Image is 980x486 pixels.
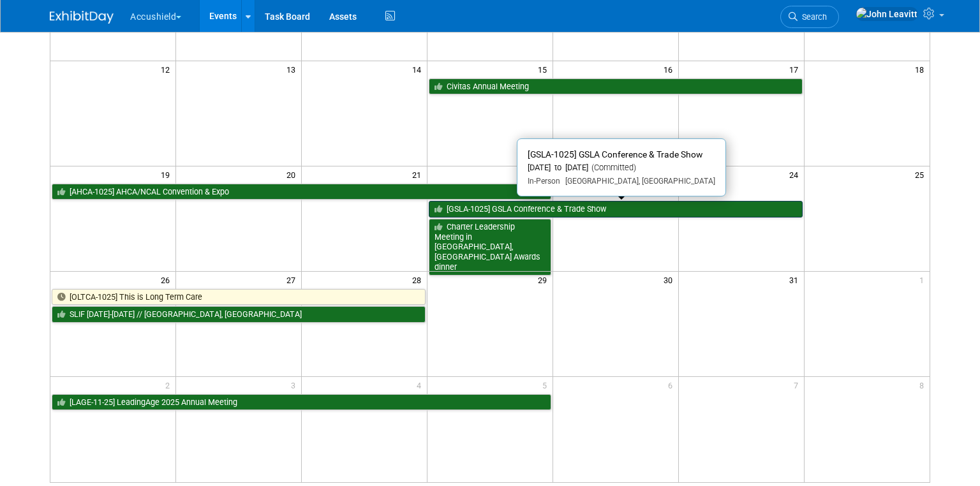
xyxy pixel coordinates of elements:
[528,163,715,173] div: [DATE] to [DATE]
[429,78,803,95] a: Civitas Annual Meeting
[285,272,301,288] span: 27
[537,61,553,77] span: 15
[164,377,175,393] span: 2
[914,61,930,77] span: 18
[411,61,427,77] span: 14
[528,149,702,159] span: [GSLA-1025] GSLA Conference & Trade Show
[918,272,930,288] span: 1
[588,163,636,172] span: (Committed)
[160,272,175,288] span: 26
[662,61,678,77] span: 16
[788,61,804,77] span: 17
[160,166,175,182] span: 19
[918,377,930,393] span: 8
[798,12,827,22] span: Search
[429,201,803,217] a: [GSLA-1025] GSLA Conference & Trade Show
[528,177,560,186] span: In-Person
[415,377,427,393] span: 4
[788,166,804,182] span: 24
[411,166,427,182] span: 21
[50,11,114,24] img: ExhibitDay
[788,272,804,288] span: 31
[52,394,551,411] a: [LAGE-11-25] LeadingAge 2025 Annual Meeting
[662,272,678,288] span: 30
[285,166,301,182] span: 20
[52,184,551,200] a: [AHCA-1025] AHCA/NCAL Convention & Expo
[52,289,426,306] a: [OLTCA-1025] This is Long Term Care
[541,377,553,393] span: 5
[429,219,551,276] a: Charter Leadership Meeting in [GEOGRAPHIC_DATA], [GEOGRAPHIC_DATA] Awards dinner
[856,7,918,21] img: John Leavitt
[411,272,427,288] span: 28
[285,61,301,77] span: 13
[914,166,930,182] span: 25
[560,177,715,186] span: [GEOGRAPHIC_DATA], [GEOGRAPHIC_DATA]
[780,6,839,28] a: Search
[667,377,678,393] span: 6
[52,306,426,323] a: SLIF [DATE]-[DATE] // [GEOGRAPHIC_DATA], [GEOGRAPHIC_DATA]
[290,377,301,393] span: 3
[792,377,804,393] span: 7
[537,272,553,288] span: 29
[160,61,175,77] span: 12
